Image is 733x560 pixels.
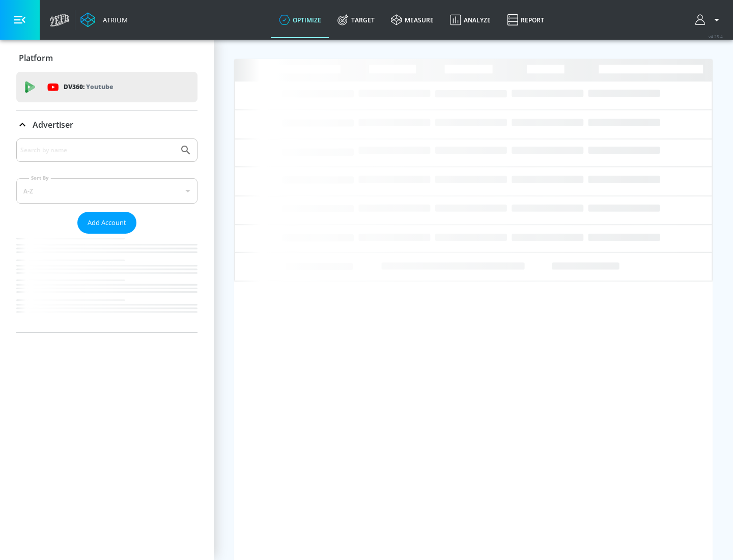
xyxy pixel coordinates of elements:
div: Advertiser [16,138,198,332]
a: Analyze [442,2,499,38]
button: Add Account [77,212,136,234]
p: DV360: [64,81,113,93]
p: Advertiser [33,119,73,130]
a: optimize [271,2,329,38]
span: v 4.25.4 [709,34,723,39]
a: Atrium [80,12,128,27]
a: Target [329,2,383,38]
a: Report [499,2,552,38]
p: Platform [19,52,53,64]
label: Sort By [29,175,51,181]
nav: list of Advertiser [16,234,198,332]
div: A-Z [16,178,198,204]
div: Platform [16,44,198,72]
div: Atrium [99,15,128,24]
a: measure [383,2,442,38]
span: Add Account [88,217,126,229]
input: Search by name [20,144,175,157]
div: DV360: Youtube [16,72,198,102]
div: Advertiser [16,110,198,139]
p: Youtube [86,81,113,92]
